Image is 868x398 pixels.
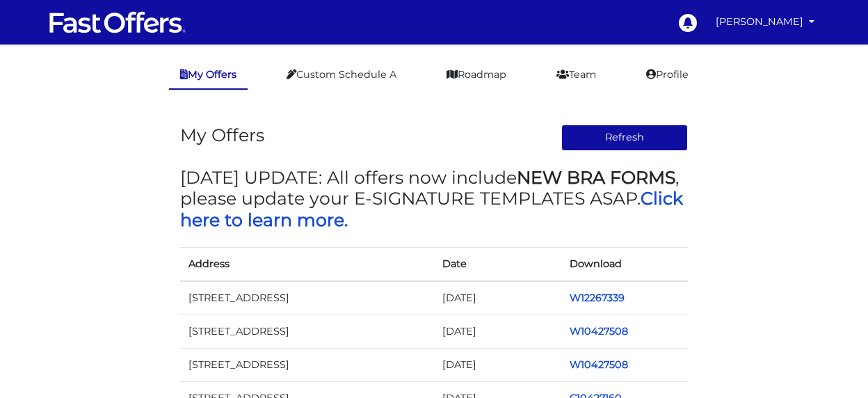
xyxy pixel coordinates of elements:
[180,247,434,281] th: Address
[434,247,561,281] th: Date
[545,61,607,88] a: Team
[275,61,408,88] a: Custom Schedule A
[710,8,820,35] a: [PERSON_NAME]
[517,167,675,188] strong: NEW BRA FORMS
[169,61,248,90] a: My Offers
[570,292,625,304] a: W12267339
[434,348,561,381] td: [DATE]
[561,247,689,281] th: Download
[180,315,434,348] td: [STREET_ADDRESS]
[434,315,561,348] td: [DATE]
[435,61,517,88] a: Roadmap
[434,281,561,315] td: [DATE]
[180,188,683,230] a: Click here to learn more.
[180,281,434,315] td: [STREET_ADDRESS]
[180,348,434,381] td: [STREET_ADDRESS]
[570,325,628,337] a: W10427508
[180,125,264,145] h3: My Offers
[635,61,700,88] a: Profile
[570,358,628,371] a: W10427508
[180,167,688,230] h3: [DATE] UPDATE: All offers now include , please update your E-SIGNATURE TEMPLATES ASAP.
[561,125,689,151] button: Refresh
